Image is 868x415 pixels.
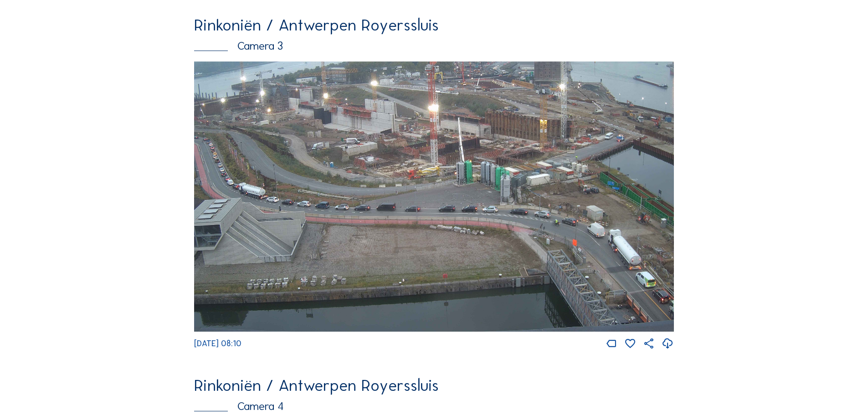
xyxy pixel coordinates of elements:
div: Camera 4 [194,401,674,412]
img: Image [194,61,674,332]
div: Rinkoniën / Antwerpen Royerssluis [194,17,674,33]
span: [DATE] 08:10 [194,338,241,348]
div: Rinkoniën / Antwerpen Royerssluis [194,377,674,394]
div: Camera 3 [194,41,674,52]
